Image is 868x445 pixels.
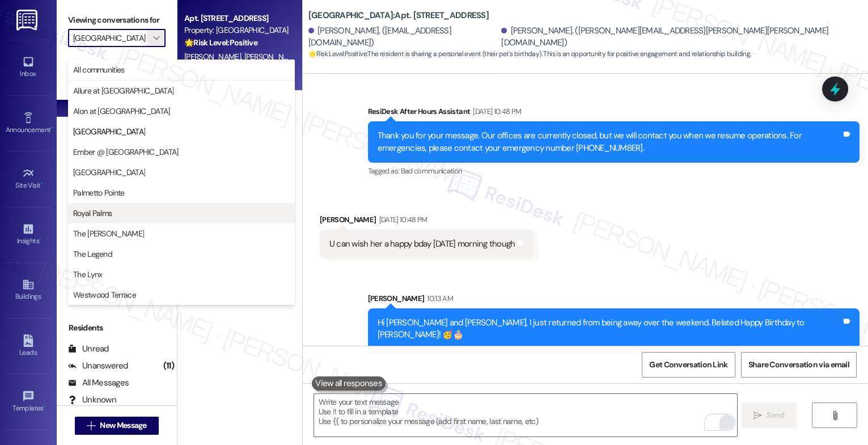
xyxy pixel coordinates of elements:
button: Send [742,402,797,428]
a: Insights • [6,219,51,250]
i:  [153,33,159,43]
div: [DATE] 10:48 PM [376,214,427,226]
label: Viewing conversations for [68,11,166,29]
div: [PERSON_NAME]. ([PERSON_NAME][EMAIL_ADDRESS][PERSON_NAME][PERSON_NAME][DOMAIN_NAME]) [501,25,859,49]
input: All communities [73,29,147,47]
div: [PERSON_NAME]. ([EMAIL_ADDRESS][DOMAIN_NAME]) [308,25,498,49]
div: Unanswered [68,360,128,372]
span: Alon at [GEOGRAPHIC_DATA] [73,105,170,117]
span: [PERSON_NAME] [244,52,300,62]
strong: 🌟 Risk Level: Positive [184,37,257,48]
img: ResiDesk Logo [16,10,40,31]
div: Tagged as: [368,163,859,179]
div: Prospects [57,219,177,231]
a: Site Visit • [6,164,51,194]
div: Unread [68,343,109,355]
div: Apt. [STREET_ADDRESS] [184,12,289,24]
span: [PERSON_NAME] [184,52,244,62]
div: [DATE] 10:48 PM [470,105,521,117]
span: • [44,402,45,410]
div: Prospects + Residents [57,64,177,76]
i:  [87,421,95,430]
span: Get Conversation Link [649,359,727,371]
div: Thank you for your message. Our offices are currently closed, but we will contact you when we res... [378,130,841,154]
span: Royal Palms [73,207,112,219]
div: 10:13 AM [424,293,453,304]
div: Unknown [68,394,116,406]
div: All Messages [68,377,129,389]
div: [PERSON_NAME] [368,293,859,308]
span: Allure at [GEOGRAPHIC_DATA] [73,85,173,96]
div: Residents [57,322,177,334]
span: All communities [73,64,125,75]
a: Inbox [6,52,51,83]
div: [PERSON_NAME] [320,214,533,230]
span: • [50,124,52,132]
i:  [831,411,839,420]
div: ResiDesk After Hours Assistant [368,105,859,121]
textarea: To enrich screen reader interactions, please activate Accessibility in Grammarly extension settings [314,394,737,436]
span: New Message [100,419,146,431]
div: U can wish her a happy bday [DATE] morning though [329,238,515,250]
span: Bad communication [401,166,462,176]
a: Templates • [6,387,51,417]
button: Share Conversation via email [741,352,857,378]
div: Property: [GEOGRAPHIC_DATA] [184,24,289,36]
a: Leads [6,331,51,362]
span: Westwood Terrace [73,289,136,300]
button: New Message [75,417,159,435]
span: Share Conversation via email [748,359,849,371]
span: Send [767,409,784,421]
span: The Lynx [73,269,102,280]
span: • [41,180,43,188]
span: [GEOGRAPHIC_DATA] [73,126,145,137]
div: Hi [PERSON_NAME] and [PERSON_NAME], I just returned from being away over the weekend. Belated Hap... [378,317,841,341]
strong: 🌟 Risk Level: Positive [308,49,367,58]
span: The [PERSON_NAME] [73,228,144,239]
b: [GEOGRAPHIC_DATA]: Apt. [STREET_ADDRESS] [308,10,489,22]
span: : The resident is sharing a personal event (their pet's birthday). This is an opportunity for pos... [308,48,751,60]
span: • [39,235,41,243]
span: Palmetto Pointe [73,187,125,198]
span: Ember @ [GEOGRAPHIC_DATA] [73,146,179,158]
button: Get Conversation Link [642,352,735,378]
span: [GEOGRAPHIC_DATA] [73,167,145,178]
a: Buildings [6,275,51,306]
i:  [753,411,762,420]
div: (11) [160,357,177,375]
span: The Legend [73,248,112,260]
